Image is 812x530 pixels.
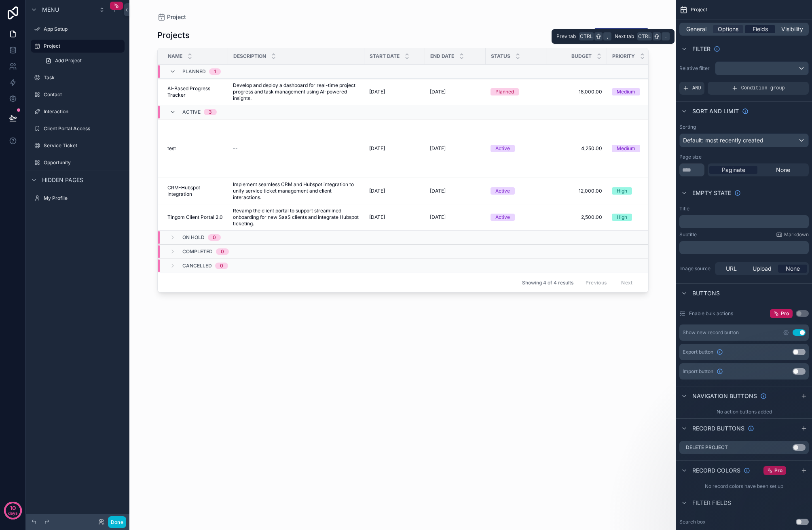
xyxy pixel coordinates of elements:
div: 3 [209,109,212,115]
label: Title [679,206,689,212]
label: Enable bulk actions [689,310,733,317]
div: 0 [221,248,224,255]
label: Opportunity [44,159,123,166]
span: Options [718,25,738,33]
span: General [686,25,706,33]
label: Contact [44,91,123,98]
label: App Setup [44,26,123,32]
span: Menu [42,6,59,14]
a: Task [31,71,125,84]
span: Filter [692,45,710,53]
label: Relative filter [679,65,712,72]
a: Interaction [31,105,125,118]
span: Cancelled [182,263,212,269]
div: 0 [220,263,223,269]
span: None [786,265,800,273]
span: Priority [612,53,635,59]
label: Client Portal Access [44,125,123,132]
span: Completed [182,248,213,255]
a: Service Ticket [31,139,125,152]
span: Empty state [692,189,731,197]
span: Pro [774,467,782,474]
a: Client Portal Access [31,122,125,135]
span: Sort And Limit [692,107,739,115]
span: Status [491,53,510,59]
span: Pro [781,310,789,317]
span: URL [726,265,737,273]
a: My Profile [31,192,125,205]
span: None [776,166,790,174]
span: . [662,33,669,40]
span: Upload [753,265,772,273]
p: days [8,507,18,519]
label: Page size [679,154,702,160]
span: Hidden pages [42,176,83,184]
span: Prev tab [556,33,576,40]
span: Record buttons [692,424,744,432]
a: App Setup [31,23,125,36]
label: Sorting [679,124,696,130]
span: Fields [753,25,768,33]
div: scrollable content [679,241,809,254]
a: Markdown [776,231,809,238]
span: Visibility [781,25,803,33]
span: Add Project [55,57,82,64]
span: Buttons [692,289,720,297]
label: Interaction [44,108,123,115]
span: Export button [683,349,713,355]
span: Condition group [741,85,785,91]
span: Planned [182,68,206,75]
button: Done [108,516,126,528]
label: Task [44,74,123,81]
label: Subtitle [679,231,697,238]
span: Ctrl [637,32,652,40]
label: Service Ticket [44,142,123,149]
p: 10 [10,504,16,512]
span: Record colors [692,466,740,475]
button: Default: most recently created [679,134,809,147]
div: No action buttons added [676,405,812,418]
a: Add Project [40,54,125,67]
span: AND [692,85,701,91]
span: Default: most recently created [683,137,763,144]
span: Showing 4 of 4 results [522,280,573,286]
span: Start Date [370,53,400,59]
span: Budget [571,53,592,59]
span: On Hold [182,234,205,241]
span: End Date [430,53,454,59]
div: 0 [213,234,216,241]
span: , [604,33,611,40]
span: Markdown [784,231,809,238]
div: 1 [214,68,216,75]
span: Active [182,109,201,115]
span: Paginate [722,166,745,174]
a: Contact [31,88,125,101]
span: Ctrl [579,32,594,40]
iframe: Intercom notifications message [650,469,812,526]
a: Opportunity [31,156,125,169]
div: Show new record button [683,329,739,336]
span: Navigation buttons [692,392,757,400]
div: scrollable content [679,215,809,228]
span: Project [691,6,707,13]
label: Delete Project [686,444,728,451]
label: Image source [679,265,712,272]
label: Project [44,43,120,49]
span: Import button [683,368,713,375]
span: Next tab [615,33,634,40]
a: Project [31,40,125,53]
label: My Profile [44,195,123,201]
span: Description [233,53,266,59]
span: Name [168,53,182,59]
